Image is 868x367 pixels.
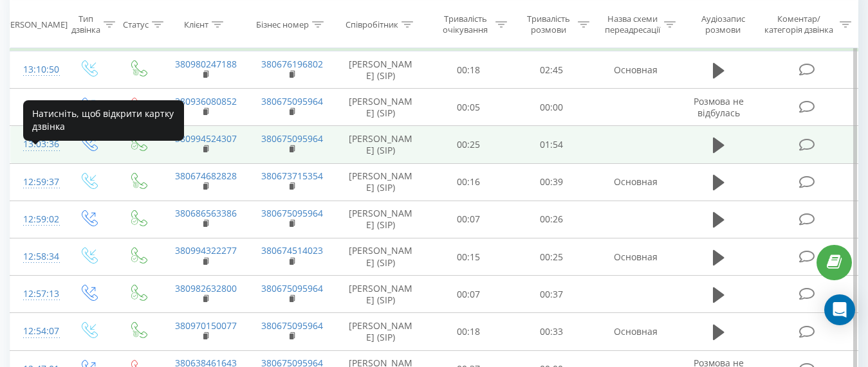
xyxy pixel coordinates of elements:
td: 00:18 [427,313,510,350]
td: [PERSON_NAME] (SIP) [335,89,427,126]
a: 380675095964 [261,132,323,145]
td: 02:45 [510,51,593,89]
a: 380970150077 [175,319,237,332]
td: [PERSON_NAME] (SIP) [335,163,427,201]
td: 00:33 [510,313,593,350]
td: 00:16 [427,163,510,201]
div: 12:54:07 [23,319,50,344]
td: [PERSON_NAME] (SIP) [335,201,427,238]
div: Статус [123,19,149,30]
td: 00:15 [427,238,510,276]
a: 380674682828 [175,170,237,182]
a: 380686563386 [175,207,237,219]
div: [PERSON_NAME] [3,19,68,30]
div: Коментар/категорія дзвінка [761,13,836,35]
td: 00:18 [427,51,510,89]
a: 380936080852 [175,95,237,107]
div: Бізнес номер [256,19,309,30]
div: Тип дзвінка [71,13,100,35]
a: 380675095964 [261,319,323,332]
div: 12:57:13 [23,282,50,307]
div: Тривалість розмови [522,13,575,35]
a: 380980247188 [175,58,237,70]
td: 01:54 [510,126,593,163]
div: Назва схеми переадресації [604,13,661,35]
a: 380982632800 [175,282,237,294]
div: Співробітник [346,19,398,30]
td: 00:07 [427,276,510,313]
a: 380674514023 [261,244,323,256]
a: 380676196802 [261,58,323,70]
div: 12:59:02 [23,207,50,232]
td: Основная [593,163,679,201]
div: 12:59:37 [23,170,50,195]
td: Основная [593,313,679,350]
div: 13:10:50 [23,57,50,82]
td: 00:05 [427,89,510,126]
a: 380994524307 [175,132,237,145]
a: 380673715354 [261,170,323,182]
td: Основная [593,51,679,89]
div: Натисніть, щоб відкрити картку дзвінка [23,100,184,141]
div: Аудіозапис розмови [690,13,755,35]
a: 380675095964 [261,95,323,107]
td: [PERSON_NAME] (SIP) [335,51,427,89]
a: 380994322277 [175,244,237,256]
div: 13:08:38 [23,94,50,120]
td: [PERSON_NAME] (SIP) [335,238,427,276]
td: [PERSON_NAME] (SIP) [335,126,427,163]
div: Клієнт [184,19,208,30]
a: 380675095964 [261,207,323,219]
td: 00:25 [427,126,510,163]
span: Розмова не відбулась [694,95,744,119]
td: Основная [593,238,679,276]
div: 12:58:34 [23,244,50,269]
a: 380675095964 [261,282,323,294]
td: [PERSON_NAME] (SIP) [335,313,427,350]
td: 00:25 [510,238,593,276]
div: Open Intercom Messenger [824,294,855,325]
td: 00:26 [510,201,593,238]
div: Тривалість очікування [439,13,492,35]
td: 00:39 [510,163,593,201]
td: [PERSON_NAME] (SIP) [335,276,427,313]
td: 00:07 [427,201,510,238]
td: 00:37 [510,276,593,313]
td: 00:00 [510,89,593,126]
